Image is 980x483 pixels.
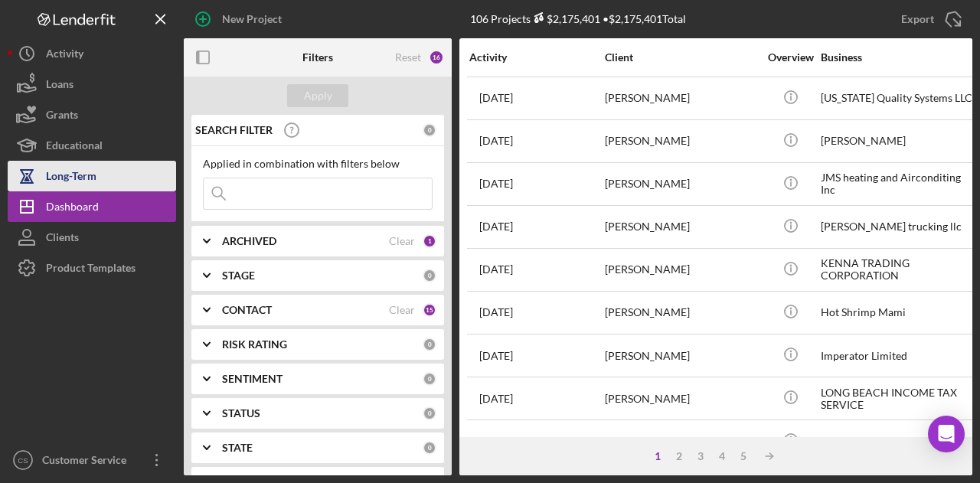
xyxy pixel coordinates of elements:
[222,373,283,385] b: SENTIMENT
[8,38,176,69] button: Activity
[222,235,276,247] b: ARCHIVED
[8,445,176,475] button: CSCustomer Service
[195,124,273,136] b: SEARCH FILTER
[886,4,972,34] button: Export
[8,191,176,222] button: Dashboard
[821,292,974,333] div: Hot Shrimp Mami
[8,69,176,100] button: Loans
[46,130,103,165] div: Educational
[605,121,758,162] div: [PERSON_NAME]
[479,306,513,318] time: 2025-08-29 21:00
[605,378,758,419] div: [PERSON_NAME]
[222,442,253,454] b: STATE
[733,450,754,462] div: 5
[928,416,965,452] div: Open Intercom Messenger
[605,207,758,247] div: [PERSON_NAME]
[423,338,436,351] div: 0
[8,100,176,130] button: Grants
[821,421,974,462] div: Flat Black Art Supply Inc
[479,350,513,362] time: 2025-09-05 02:58
[605,250,758,290] div: [PERSON_NAME]
[605,421,758,462] div: [PERSON_NAME]
[821,335,974,376] div: Imperator Limited
[605,335,758,376] div: [PERSON_NAME]
[203,158,433,170] div: Applied in combination with filters below
[46,100,78,134] div: Grants
[821,51,974,64] div: Business
[470,12,686,25] div: 106 Projects • $2,175,401 Total
[46,161,96,195] div: Long-Term
[222,4,282,34] div: New Project
[46,69,73,103] div: Loans
[38,445,138,479] div: Customer Service
[479,92,513,104] time: 2025-09-07 01:28
[479,135,513,147] time: 2025-09-06 22:04
[668,450,690,462] div: 2
[389,235,415,247] div: Clear
[821,250,974,290] div: KENNA TRADING CORPORATION
[605,292,758,333] div: [PERSON_NAME]
[901,4,934,34] div: Export
[184,4,297,34] button: New Project
[821,121,974,162] div: [PERSON_NAME]
[8,253,176,283] button: Product Templates
[423,269,436,282] div: 0
[821,78,974,119] div: [US_STATE] Quality Systems LLC
[46,191,99,226] div: Dashboard
[479,220,513,233] time: 2025-09-05 20:47
[46,38,83,73] div: Activity
[423,406,436,420] div: 0
[18,456,28,465] text: CS
[605,51,758,64] div: Client
[46,253,136,287] div: Product Templates
[479,436,513,448] time: 2025-08-28 19:02
[304,84,332,107] div: Apply
[8,222,176,253] button: Clients
[222,269,255,282] b: STAGE
[605,164,758,204] div: [PERSON_NAME]
[711,450,733,462] div: 4
[479,263,513,276] time: 2025-09-02 20:27
[469,51,603,64] div: Activity
[46,222,79,256] div: Clients
[395,51,421,64] div: Reset
[821,207,974,247] div: [PERSON_NAME] trucking llc
[821,378,974,419] div: LONG BEACH INCOME TAX SERVICE
[479,393,513,405] time: 2025-08-26 20:40
[647,450,668,462] div: 1
[222,304,272,316] b: CONTACT
[690,450,711,462] div: 3
[222,407,260,419] b: STATUS
[429,50,444,65] div: 16
[762,51,819,64] div: Overview
[8,161,176,191] button: Long-Term
[605,78,758,119] div: [PERSON_NAME]
[389,304,415,316] div: Clear
[222,338,287,351] b: RISK RATING
[423,303,436,317] div: 15
[423,234,436,248] div: 1
[423,441,436,455] div: 0
[287,84,348,107] button: Apply
[479,178,513,190] time: 2025-09-04 23:47
[821,164,974,204] div: JMS heating and Airconditing Inc
[531,12,600,25] div: $2,175,401
[302,51,333,64] b: Filters
[8,130,176,161] button: Educational
[423,372,436,386] div: 0
[423,123,436,137] div: 0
